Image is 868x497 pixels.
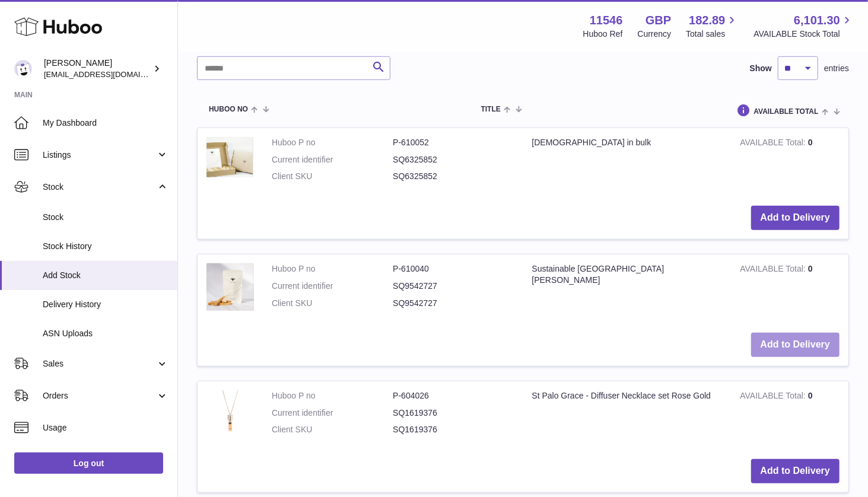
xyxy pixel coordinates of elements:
div: Currency [638,28,672,40]
a: Log out [14,453,163,474]
span: Add Stock [43,270,168,281]
dt: Client SKU [272,424,393,435]
dd: SQ9542727 [393,298,514,309]
td: 0 [732,254,848,324]
span: Title [481,106,501,113]
strong: AVAILABLE Total [740,138,808,150]
dt: Client SKU [272,171,393,182]
td: 0 [732,128,848,197]
span: ASN Uploads [43,328,168,339]
span: Stock [43,212,168,223]
td: Sustainable [GEOGRAPHIC_DATA][PERSON_NAME] [523,254,732,324]
img: Palo Santo in bulk [206,137,254,177]
dt: Huboo P no [272,137,393,148]
span: Listings [43,149,156,161]
dd: P-610052 [393,137,514,148]
dt: Huboo P no [272,263,393,275]
dd: SQ1619376 [393,407,514,419]
dd: P-610040 [393,263,514,275]
a: 182.89 Total sales [686,12,739,40]
dd: SQ9542727 [393,281,514,292]
a: 6,101.30 AVAILABLE Stock Total [753,12,854,40]
dt: Huboo P no [272,390,393,402]
strong: 11546 [590,12,623,28]
img: St Palo Grace - Diffuser Necklace set Rose Gold [206,390,254,438]
span: [EMAIL_ADDRESS][DOMAIN_NAME] [44,69,174,79]
span: Stock History [43,241,168,252]
span: AVAILABLE Stock Total [753,28,854,40]
span: Sales [43,358,156,369]
button: Add to Delivery [751,333,840,357]
span: AVAILABLE Total [754,108,819,116]
img: Sustainable Palo Santo Wood [206,263,254,310]
dd: SQ6325852 [393,154,514,165]
span: entries [824,63,849,74]
div: [PERSON_NAME] [44,58,151,80]
span: Usage [43,422,168,434]
strong: AVAILABLE Total [740,391,808,403]
dt: Client SKU [272,298,393,309]
dt: Current identifier [272,154,393,165]
span: My Dashboard [43,117,168,129]
td: 0 [732,381,848,451]
span: Delivery History [43,299,168,310]
td: [DEMOGRAPHIC_DATA] in bulk [523,128,732,197]
dt: Current identifier [272,281,393,292]
dt: Current identifier [272,407,393,419]
span: Orders [43,390,156,402]
strong: AVAILABLE Total [740,264,808,276]
strong: GBP [646,12,671,28]
dd: P-604026 [393,390,514,402]
dd: SQ1619376 [393,424,514,435]
span: 182.89 [689,12,725,28]
span: Huboo no [209,106,248,113]
button: Add to Delivery [751,206,840,230]
dd: SQ6325852 [393,171,514,182]
span: 6,101.30 [794,12,840,28]
img: Info@stpalo.com [14,60,32,78]
label: Show [750,63,772,74]
div: Huboo Ref [583,28,623,40]
button: Add to Delivery [751,459,840,483]
span: Total sales [686,28,739,40]
td: St Palo Grace - Diffuser Necklace set Rose Gold [523,381,732,451]
span: Stock [43,181,156,193]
